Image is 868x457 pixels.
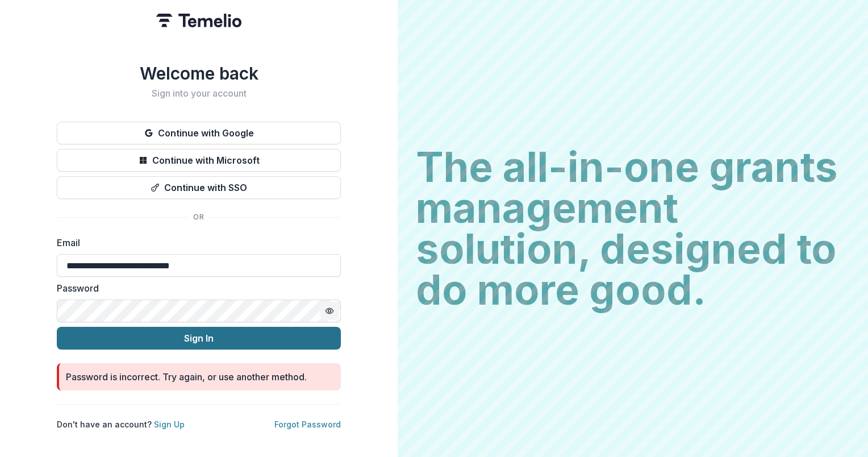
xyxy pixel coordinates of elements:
a: Sign Up [154,419,185,429]
button: Continue with Microsoft [57,149,341,172]
div: Password is incorrect. Try again, or use another method. [66,370,307,384]
h1: Welcome back [57,63,341,84]
button: Continue with SSO [57,176,341,199]
label: Password [57,281,334,295]
button: Toggle password visibility [320,302,339,320]
p: Don't have an account? [57,418,185,430]
label: Email [57,236,334,250]
h2: Sign into your account [57,88,341,99]
button: Continue with Google [57,122,341,144]
button: Sign In [57,327,341,350]
img: Temelio [156,14,241,27]
a: Forgot Password [274,419,341,429]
